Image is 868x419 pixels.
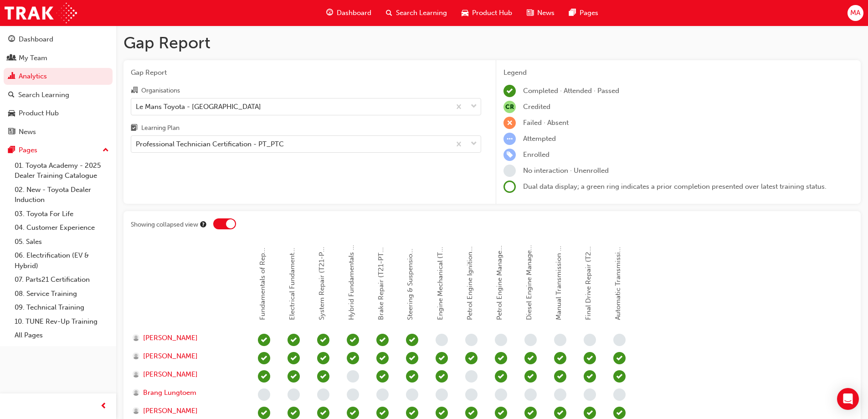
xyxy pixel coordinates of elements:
a: Analytics [4,68,113,85]
a: [PERSON_NAME] [133,351,241,362]
span: learningRecordVerb_COMPLETE-icon [436,370,448,383]
span: down-icon [471,138,477,150]
span: guage-icon [8,36,15,44]
span: learningRecordVerb_ENROLL-icon [503,149,516,161]
span: learningRecordVerb_NONE-icon [406,388,418,401]
span: learningRecordVerb_COMPLETE-icon [495,370,507,383]
span: learningRecordVerb_NONE-icon [347,388,359,401]
span: Completed · Attended · Passed [523,87,619,95]
span: learningRecordVerb_COMPLETE-icon [613,407,626,419]
a: Product Hub [4,105,113,122]
div: Dashboard [19,34,53,45]
span: learningRecordVerb_COMPLETE-icon [524,370,537,383]
span: learningRecordVerb_COMPLETE-icon [258,352,270,364]
span: learningRecordVerb_COMPLETE-icon [524,407,537,419]
span: [PERSON_NAME] [143,333,198,343]
span: learningRecordVerb_COMPLETE-icon [258,334,270,346]
span: learningRecordVerb_NONE-icon [436,334,448,346]
span: learningRecordVerb_NONE-icon [258,388,270,401]
span: learningRecordVerb_NONE-icon [317,388,329,401]
span: search-icon [8,91,15,99]
span: news-icon [527,7,534,19]
span: learningRecordVerb_COMPLETE-icon [584,370,596,383]
span: learningplan-icon [131,124,138,133]
a: Search Learning [4,87,113,103]
span: organisation-icon [131,87,138,95]
span: down-icon [471,101,477,113]
span: learningRecordVerb_COMPLETE-icon [317,352,329,364]
span: learningRecordVerb_COMPLETE-icon [554,407,566,419]
span: learningRecordVerb_COMPLETE-icon [524,352,537,364]
span: learningRecordVerb_COMPLETE-icon [465,352,478,364]
span: learningRecordVerb_COMPLETE-icon [347,407,359,419]
span: learningRecordVerb_NONE-icon [376,388,389,401]
span: learningRecordVerb_NONE-icon [503,165,516,177]
span: learningRecordVerb_NONE-icon [495,388,507,401]
span: learningRecordVerb_COMPLETE-icon [376,407,389,419]
div: Learning Plan [141,124,180,133]
div: News [19,127,36,137]
a: news-iconNews [519,4,562,22]
a: Brang Lungtoem [133,388,241,398]
button: Pages [4,142,113,159]
a: Trak [5,3,77,23]
span: learningRecordVerb_NONE-icon [554,388,566,401]
span: learningRecordVerb_NONE-icon [554,334,566,346]
span: learningRecordVerb_COMPLETE-icon [503,85,516,97]
a: [PERSON_NAME] [133,406,241,416]
span: learningRecordVerb_COMPLETE-icon [376,370,389,383]
span: MA [850,8,860,18]
span: learningRecordVerb_COMPLETE-icon [288,334,300,346]
span: learningRecordVerb_COMPLETE-icon [347,334,359,346]
span: null-icon [503,101,516,113]
span: learningRecordVerb_NONE-icon [584,334,596,346]
a: 04. Customer Experience [11,221,113,235]
span: car-icon [8,109,15,118]
span: learningRecordVerb_COMPLETE-icon [613,352,626,364]
div: Professional Technician Certification - PT_PTC [136,139,284,150]
span: learningRecordVerb_COMPLETE-icon [288,407,300,419]
span: learningRecordVerb_COMPLETE-icon [376,334,389,346]
span: [PERSON_NAME] [143,406,198,416]
span: learningRecordVerb_NONE-icon [584,388,596,401]
span: learningRecordVerb_NONE-icon [347,370,359,383]
a: 06. Electrification (EV & Hybrid) [11,248,113,273]
a: All Pages [11,328,113,342]
div: Pages [19,145,37,155]
span: learningRecordVerb_COMPLETE-icon [258,370,270,383]
span: learningRecordVerb_COMPLETE-icon [495,352,507,364]
span: car-icon [462,7,468,19]
span: learningRecordVerb_NONE-icon [613,334,626,346]
span: Gap Report [131,67,481,78]
span: learningRecordVerb_NONE-icon [465,334,478,346]
span: Brang Lungtoem [143,388,196,398]
span: Enrolled [523,150,550,159]
span: learningRecordVerb_COMPLETE-icon [554,352,566,364]
span: Failed · Absent [523,119,569,127]
span: learningRecordVerb_COMPLETE-icon [317,334,329,346]
span: learningRecordVerb_NONE-icon [495,334,507,346]
span: pages-icon [569,7,576,19]
span: learningRecordVerb_NONE-icon [465,370,478,383]
span: learningRecordVerb_FAIL-icon [503,117,516,129]
a: My Team [4,50,113,67]
span: pages-icon [8,146,15,155]
a: 08. Service Training [11,287,113,301]
div: Organisations [141,86,180,95]
span: search-icon [386,7,392,19]
span: learningRecordVerb_COMPLETE-icon [584,352,596,364]
span: Dual data display; a green ring indicates a prior completion presented over latest training status. [523,182,827,191]
span: News [537,8,555,18]
div: Tooltip anchor [199,220,207,228]
span: news-icon [8,128,15,136]
span: learningRecordVerb_NONE-icon [524,388,537,401]
span: learningRecordVerb_COMPLETE-icon [584,407,596,419]
a: News [4,124,113,140]
span: learningRecordVerb_COMPLETE-icon [436,352,448,364]
span: learningRecordVerb_COMPLETE-icon [317,370,329,383]
span: guage-icon [326,7,333,19]
span: up-icon [103,145,109,156]
a: 02. New - Toyota Dealer Induction [11,183,113,207]
span: learningRecordVerb_NONE-icon [436,388,448,401]
a: 09. Technical Training [11,300,113,315]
